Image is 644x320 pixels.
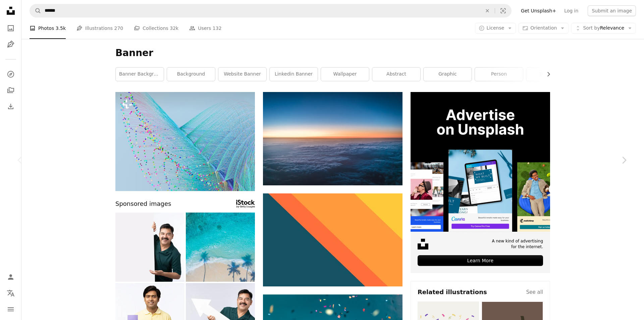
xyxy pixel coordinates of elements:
span: Sort by [583,25,600,31]
img: Portrait of mid adult man showing banner - sign isolated white background stock photo [115,213,184,282]
a: abstract [372,67,420,81]
a: Log in [560,5,582,16]
a: Collections 32k [134,17,178,39]
button: Submit an image [588,5,636,16]
a: Users 132 [189,17,221,39]
span: 270 [114,25,123,32]
a: Illustrations [4,38,17,51]
a: Get Unsplash+ [517,5,560,16]
a: white clouds [263,135,402,141]
img: white clouds [263,92,402,185]
button: Orientation [519,23,569,34]
a: a blue bird with multicolored feathers on it's back [115,138,255,144]
button: License [475,23,516,34]
a: linkedin banner [270,67,318,81]
a: Explore [4,67,17,81]
span: 132 [213,25,222,32]
div: Learn More [418,255,543,266]
a: wallpaper [321,67,369,81]
a: Log in / Sign up [4,270,17,284]
a: Collections [4,84,17,97]
span: Sponsored images [115,199,171,209]
span: License [487,25,504,31]
button: Visual search [495,4,511,17]
img: file-1635990755334-4bfd90f37242image [411,92,550,232]
a: website banner [218,67,266,81]
a: person [475,67,523,81]
span: Orientation [530,25,557,31]
img: file-1631678316303-ed18b8b5cb9cimage [418,239,428,249]
span: Relevance [583,25,624,32]
a: Illustrations 270 [76,17,123,39]
a: A new kind of advertisingfor the internet.Learn More [411,92,550,273]
a: background [167,67,215,81]
button: Sort byRelevance [571,23,636,34]
a: Photos [4,21,17,35]
form: Find visuals sitewide [30,4,512,17]
a: graphic [424,67,472,81]
h4: Related illustrations [418,288,487,296]
a: billboard [526,67,574,81]
a: blue and yellow digital wallpaper [263,237,402,243]
button: Language [4,286,17,300]
a: See all [526,288,543,296]
button: scroll list to the right [542,67,550,81]
span: 32k [170,25,178,32]
h1: Banner [115,47,550,59]
button: Clear [480,4,495,17]
button: Search Unsplash [30,4,41,17]
a: banner background [116,67,164,81]
img: a blue bird with multicolored feathers on it's back [115,92,255,191]
img: Summer palm tree and Tropical beach with Aqua waves and coconut palm shadow on blue background. [186,213,255,282]
a: Download History [4,100,17,113]
a: Next [604,128,644,192]
img: blue and yellow digital wallpaper [263,193,402,286]
button: Menu [4,303,17,316]
span: A new kind of advertising for the internet. [492,238,543,250]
